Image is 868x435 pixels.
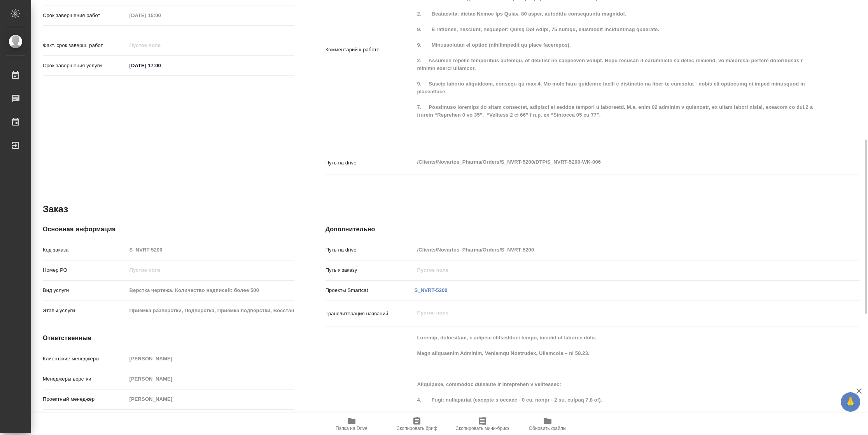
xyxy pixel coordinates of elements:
[43,42,127,49] p: Факт. срок заверш. работ
[43,62,127,70] p: Срок завершения услуги
[127,305,294,316] input: Пустое поле
[415,244,815,255] input: Пустое поле
[43,246,127,254] p: Код заказа
[127,60,195,71] input: ✎ Введи что-нибудь
[336,426,367,431] span: Папка на Drive
[127,373,294,384] input: Пустое поле
[43,355,127,363] p: Клиентские менеджеры
[127,264,294,276] input: Пустое поле
[127,244,294,255] input: Пустое поле
[319,413,384,435] button: Папка на Drive
[844,394,857,410] span: 🙏
[43,12,127,19] p: Срок завершения работ
[325,266,415,274] p: Путь к заказу
[43,287,127,294] p: Вид услуги
[43,307,127,314] p: Этапы услуги
[415,287,448,293] a: S_NVRT-5200
[43,225,294,234] h4: Основная информация
[325,225,859,234] h4: Дополнительно
[127,285,294,296] input: Пустое поле
[529,426,567,431] span: Обновить файлы
[384,413,450,435] button: Скопировать бриф
[127,353,294,364] input: Пустое поле
[455,426,509,431] span: Скопировать мини-бриф
[43,203,68,215] h2: Заказ
[325,46,415,54] p: Комментарий к работе
[43,334,294,343] h4: Ответственные
[325,310,415,318] p: Транслитерация названий
[325,159,415,167] p: Путь на drive
[127,393,294,405] input: Пустое поле
[127,10,195,21] input: Пустое поле
[396,426,437,431] span: Скопировать бриф
[43,395,127,403] p: Проектный менеджер
[325,287,415,294] p: Проекты Smartcat
[325,246,415,254] p: Путь на drive
[127,40,195,51] input: Пустое поле
[415,264,815,276] input: Пустое поле
[450,413,515,435] button: Скопировать мини-бриф
[515,413,580,435] button: Обновить файлы
[43,375,127,383] p: Менеджеры верстки
[415,155,815,169] textarea: /Clients/Novartos_Pharma/Orders/S_NVRT-5200/DTP/S_NVRT-5200-WK-006
[43,266,127,274] p: Номер РО
[841,392,860,412] button: 🙏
